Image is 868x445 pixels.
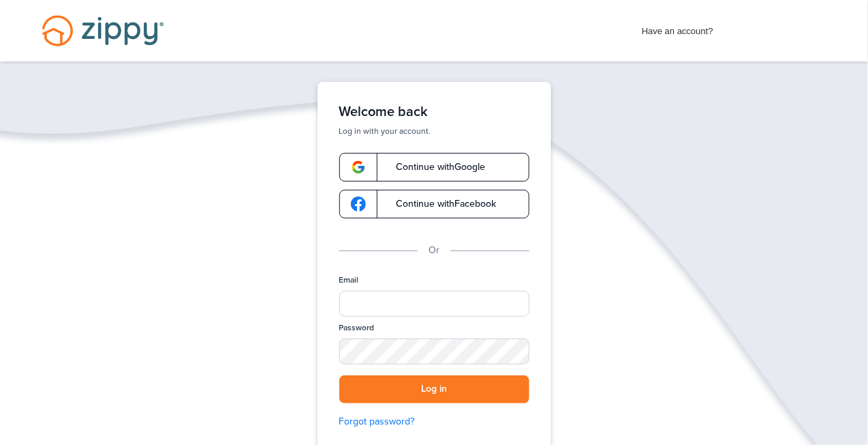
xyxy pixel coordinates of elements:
img: google-logo [351,160,366,175]
span: Continue with Google [383,162,486,172]
span: Continue with Facebook [383,199,497,209]
a: google-logoContinue withFacebook [339,190,529,218]
label: Email [339,274,359,286]
input: Password [339,339,529,364]
p: Log in with your account. [339,126,529,137]
button: Log in [339,375,529,403]
label: Password [339,322,375,334]
img: google-logo [351,197,366,212]
a: Forgot password? [339,414,529,429]
h1: Welcome back [339,104,529,120]
a: google-logoContinue withGoogle [339,153,529,182]
span: Have an account? [642,17,713,39]
input: Email [339,291,529,317]
p: Or [429,243,439,258]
